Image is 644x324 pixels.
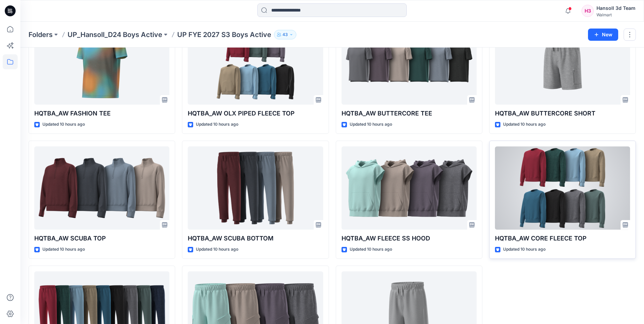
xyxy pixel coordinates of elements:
a: HQTBA_AW SCUBA BOTTOM [188,146,323,230]
p: HQTBA_AW CORE FLEECE TOP [495,234,630,243]
a: HQTBA_AW FLEECE SS HOOD [342,146,477,230]
a: HQTBA_AW SCUBA TOP [34,146,169,230]
a: HQTBA_AW FASHION TEE [34,21,169,105]
p: Updated 10 hours ago [42,121,85,128]
p: HQTBA_AW OLX PIPED FLEECE TOP [188,109,323,118]
a: HQTBA_AW BUTTERCORE TEE [342,21,477,105]
div: Hansoll 3d Team [596,4,636,12]
p: HQTBA_AW BUTTERCORE TEE [342,109,477,118]
button: 43 [274,30,296,39]
p: 43 [282,31,288,38]
a: HQTBA_AW CORE FLEECE TOP [495,146,630,230]
p: HQTBA_AW SCUBA BOTTOM [188,234,323,243]
button: New [588,29,618,41]
div: Walmart [596,12,636,17]
p: Updated 10 hours ago [196,121,238,128]
p: Updated 10 hours ago [503,121,546,128]
p: HQTBA_AW FLEECE SS HOOD [342,234,477,243]
p: HQTBA_AW FASHION TEE [34,109,169,118]
p: Updated 10 hours ago [196,246,238,253]
a: HQTBA_AW OLX PIPED FLEECE TOP [188,21,323,105]
p: HQTBA_AW SCUBA TOP [34,234,169,243]
a: UP_Hansoll_D24 Boys Active [68,30,162,39]
a: HQTBA_AW BUTTERCORE SHORT [495,21,630,105]
a: Folders [29,30,53,39]
p: HQTBA_AW BUTTERCORE SHORT [495,109,630,118]
div: H3 [582,5,594,17]
p: UP FYE 2027 S3 Boys Active [177,30,271,39]
p: Updated 10 hours ago [42,246,85,253]
p: Updated 10 hours ago [350,246,392,253]
p: Updated 10 hours ago [503,246,546,253]
p: Updated 10 hours ago [350,121,392,128]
